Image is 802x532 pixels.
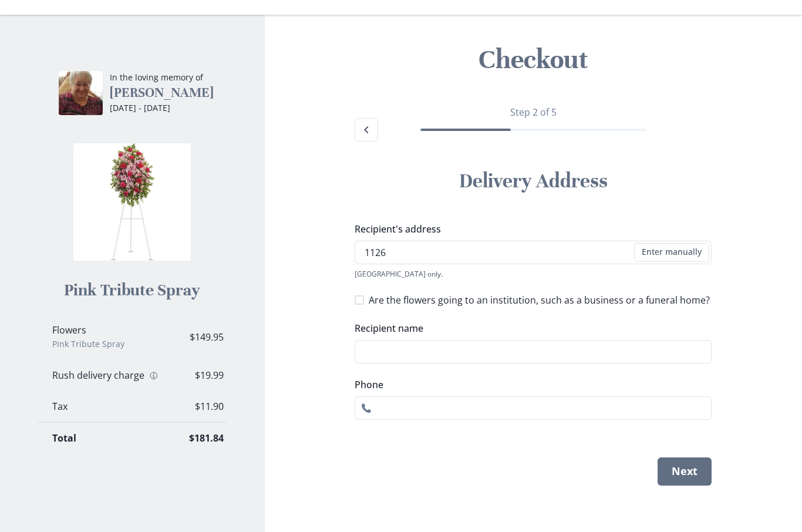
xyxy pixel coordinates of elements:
[355,105,712,119] p: Step 2 of 5
[73,143,191,261] img: Photo of Pink Tribute Spray
[110,71,214,83] p: In the loving memory of
[369,169,697,194] h2: Delivery Address
[52,338,161,350] p: Pink Tribute Spray
[658,457,712,486] button: Next
[355,241,712,264] input: Search address
[274,43,793,77] h2: Checkout
[52,432,76,445] strong: Total
[355,222,705,236] label: Recipient's address
[38,360,175,391] td: Rush delivery charge
[64,280,200,301] h2: Pink Tribute Spray
[175,360,238,391] td: $19.99
[110,85,214,102] h3: [PERSON_NAME]
[189,432,224,445] strong: $181.84
[52,324,161,336] p: Flowers
[355,118,378,142] button: Back
[147,371,161,381] button: Info
[110,102,170,113] span: [DATE] - [DATE]
[355,378,705,392] label: Phone
[634,243,709,262] button: Enter manually
[175,315,238,360] td: $149.95
[175,391,238,423] td: $11.90
[38,391,175,423] td: Tax
[59,71,103,115] img: Photo of Nancy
